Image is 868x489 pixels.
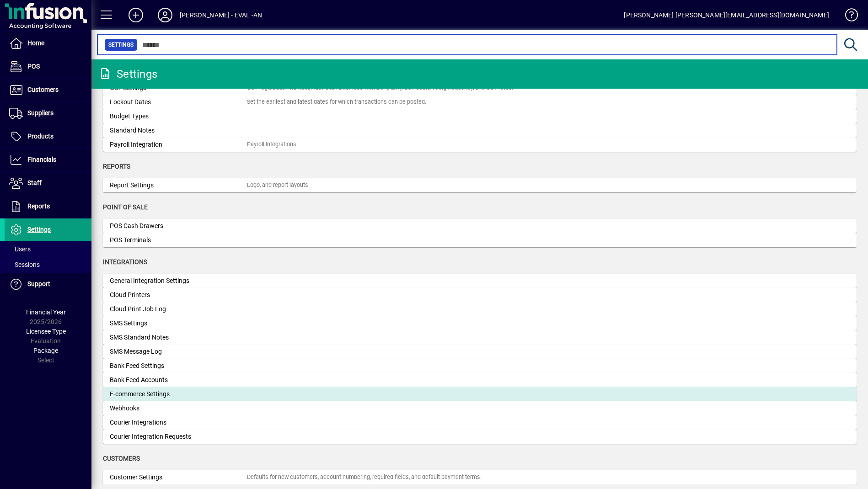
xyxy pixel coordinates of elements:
[103,359,857,373] a: Bank Feed Settings
[110,333,247,342] div: SMS Standard Notes
[110,112,247,121] div: Budget Types
[9,245,31,253] span: Users
[103,316,857,330] a: SMS Settings
[27,109,54,117] span: Suppliers
[27,179,42,186] span: Staff
[103,373,857,387] a: Bank Feed Accounts
[103,302,857,316] a: Cloud Print Job Log
[9,261,40,268] span: Sessions
[103,455,140,462] span: Customers
[150,7,180,23] button: Profile
[103,203,148,211] span: Point of Sale
[180,8,262,22] div: [PERSON_NAME] - EVAL -AN
[103,415,857,430] a: Courier Integrations
[110,235,247,245] div: POS Terminals
[103,95,857,109] a: Lockout DatesSet the earliest and latest dates for which transactions can be posted.
[110,432,247,441] div: Courier Integration Requests
[5,241,91,257] a: Users
[103,387,857,401] a: E-commerce Settings
[103,109,857,123] a: Budget Types
[5,149,91,171] a: Financials
[103,401,857,415] a: Webhooks
[26,328,66,335] span: Licensee Type
[5,195,91,218] a: Reports
[103,138,857,152] a: Payroll IntegrationPayroll Integrations
[5,125,91,148] a: Products
[26,308,66,316] span: Financial Year
[110,290,247,300] div: Cloud Printers
[27,133,54,140] span: Products
[103,258,147,266] span: Integrations
[110,221,247,231] div: POS Cash Drawers
[27,39,44,47] span: Home
[27,280,50,287] span: Support
[110,347,247,356] div: SMS Message Log
[103,163,130,170] span: Reports
[103,470,857,484] a: Customer SettingsDefaults for new customers, account numbering, required fields, and default paym...
[624,8,829,22] div: [PERSON_NAME] [PERSON_NAME][EMAIL_ADDRESS][DOMAIN_NAME]
[27,226,51,233] span: Settings
[103,219,857,233] a: POS Cash Drawers
[110,140,247,149] div: Payroll Integration
[110,276,247,286] div: General Integration Settings
[103,345,857,359] a: SMS Message Log
[108,40,134,49] span: Settings
[27,202,50,210] span: Reports
[110,319,247,328] div: SMS Settings
[110,126,247,135] div: Standard Notes
[110,361,247,371] div: Bank Feed Settings
[27,63,40,70] span: POS
[110,389,247,399] div: E-commerce Settings
[103,123,857,138] a: Standard Notes
[110,418,247,427] div: Courier Integrations
[5,102,91,125] a: Suppliers
[110,97,247,107] div: Lockout Dates
[247,98,426,106] div: Set the earliest and latest dates for which transactions can be posted.
[103,288,857,302] a: Cloud Printers
[103,330,857,345] a: SMS Standard Notes
[110,304,247,314] div: Cloud Print Job Log
[110,181,247,190] div: Report Settings
[103,178,857,192] a: Report SettingsLogo, and report layouts.
[247,181,310,190] div: Logo, and report layouts.
[103,430,857,444] a: Courier Integration Requests
[27,156,56,163] span: Financials
[247,140,296,149] div: Payroll Integrations
[838,2,857,32] a: Knowledge Base
[121,7,150,23] button: Add
[103,274,857,288] a: General Integration Settings
[5,79,91,101] a: Customers
[110,375,247,385] div: Bank Feed Accounts
[98,67,157,81] div: Settings
[110,404,247,413] div: Webhooks
[110,473,247,482] div: Customer Settings
[103,233,857,247] a: POS Terminals
[33,347,58,354] span: Package
[5,257,91,272] a: Sessions
[5,55,91,78] a: POS
[5,32,91,55] a: Home
[27,86,59,93] span: Customers
[5,172,91,195] a: Staff
[5,273,91,296] a: Support
[247,473,482,482] div: Defaults for new customers, account numbering, required fields, and default payment terms.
